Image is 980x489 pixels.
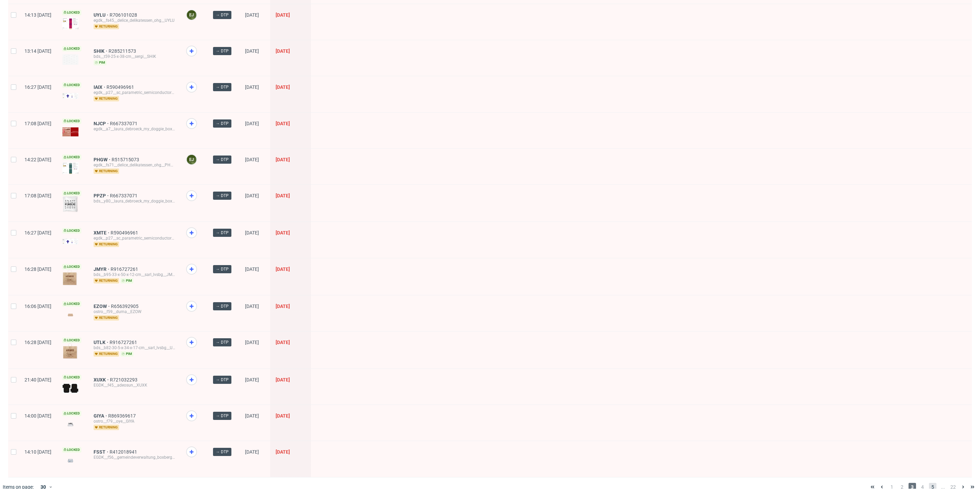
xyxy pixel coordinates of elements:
[276,12,290,18] span: [DATE]
[62,46,81,51] span: Locked
[24,266,51,272] span: 16:28 [DATE]
[62,338,81,343] span: Locked
[94,309,175,314] div: ostro__f59__duma__EZOW
[94,48,109,54] span: SHIK
[94,272,175,277] div: bds__b95-33-x-50-x-12-cm__sarl_lvsbg__JMYR
[62,375,81,380] span: Locked
[94,84,107,90] a: IAIX
[216,339,229,345] span: → DTP
[62,93,79,99] img: version_two_editor_design.png
[94,304,111,309] a: EZOW
[276,413,290,419] span: [DATE]
[245,377,259,382] span: [DATE]
[24,304,51,309] span: 16:06 [DATE]
[216,157,229,163] span: → DTP
[94,126,175,132] div: egdk__a7__laura_debroeck_my_doggie_box_sarl__NJCP
[94,377,110,382] a: XUXK
[94,193,110,198] a: PPZP
[109,48,137,54] a: R285211573
[24,449,51,455] span: 14:10 [DATE]
[110,193,139,198] a: R667337071
[62,54,79,65] img: version_two_editor_design
[110,121,139,126] a: R667337071
[276,121,290,126] span: [DATE]
[94,425,119,430] span: returning
[276,340,290,345] span: [DATE]
[94,60,107,65] span: pim
[216,84,229,90] span: → DTP
[111,230,140,235] span: R590496961
[24,48,51,54] span: 13:14 [DATE]
[62,228,81,233] span: Locked
[62,447,81,453] span: Locked
[216,120,229,127] span: → DTP
[62,127,79,136] img: version_two_editor_design.png
[112,157,141,162] a: R515715073
[245,230,259,235] span: [DATE]
[62,384,79,393] img: version_two_editor_design.png
[110,449,138,455] span: R412018941
[245,413,259,419] span: [DATE]
[62,456,79,465] img: version_two_editor_design
[94,121,110,126] a: NJCP
[62,10,81,15] span: Locked
[120,351,133,357] span: pim
[108,413,137,419] a: R869369617
[62,196,79,212] img: version_two_editor_design.png
[24,340,51,345] span: 16:28 [DATE]
[107,84,135,90] a: R590496961
[245,193,259,198] span: [DATE]
[94,340,110,345] span: UTLK
[276,266,290,272] span: [DATE]
[94,351,119,357] span: returning
[216,377,229,383] span: → DTP
[245,12,259,18] span: [DATE]
[24,193,51,198] span: 17:08 [DATE]
[94,315,119,321] span: returning
[94,12,110,18] a: UYLU
[216,230,229,236] span: → DTP
[216,413,229,419] span: → DTP
[24,377,51,382] span: 21:40 [DATE]
[111,266,140,272] a: R916727261
[94,382,175,388] div: EGDK__f45__adeosun__XUXK
[245,304,259,309] span: [DATE]
[94,266,111,272] a: JMYR
[94,157,112,162] a: PHGW
[111,304,140,309] a: R656392905
[94,419,175,424] div: ostro__f79__oye__GIYA
[94,230,111,235] a: XMTE
[62,411,81,416] span: Locked
[245,340,259,345] span: [DATE]
[245,84,259,90] span: [DATE]
[94,54,175,59] div: bds__t59-25-x-38-cm__sergi__SHIK
[94,449,110,455] a: FSST
[94,162,175,168] div: egdk__fs71__delice_delikatessen_ohg__PHGW
[216,266,229,272] span: → DTP
[276,377,290,382] span: [DATE]
[62,310,79,320] img: version_two_editor_design
[94,198,175,204] div: bds__y80__laura_debroeck_my_doggie_box_sarl__PPZP
[110,377,139,382] a: R721032293
[276,230,290,235] span: [DATE]
[94,24,119,29] span: returning
[110,340,138,345] span: R916727261
[216,48,229,54] span: → DTP
[62,343,79,359] img: version_two_editor_design
[276,193,290,198] span: [DATE]
[94,18,175,23] div: egdk__fs45__delice_delikatessen_ohg__UYLU
[94,413,108,419] a: GIYA
[216,193,229,199] span: → DTP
